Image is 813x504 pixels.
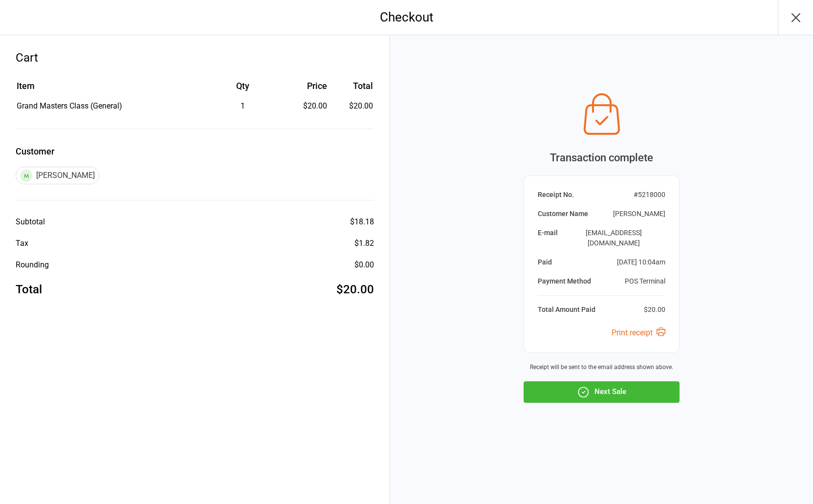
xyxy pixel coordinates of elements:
div: E-mail [538,228,558,248]
div: 1 [204,100,282,112]
div: Price [283,79,327,92]
div: Total Amount Paid [538,305,595,315]
div: Transaction complete [524,150,680,166]
div: POS Terminal [625,276,665,286]
div: $1.82 [354,238,374,249]
label: Customer [16,145,374,158]
div: Cart [16,49,374,66]
div: [EMAIL_ADDRESS][DOMAIN_NAME] [562,228,665,248]
th: Total [331,79,373,99]
button: Next Sale [524,381,680,403]
th: Item [17,79,203,99]
div: $20.00 [336,281,374,298]
div: Subtotal [16,216,45,228]
div: $20.00 [283,100,327,112]
div: $20.00 [644,305,665,315]
div: Paid [538,257,552,267]
div: # 5218000 [634,190,665,200]
div: Total [16,281,42,298]
div: $0.00 [354,259,374,271]
div: Receipt No. [538,190,574,200]
div: [DATE] 10:04am [617,257,665,267]
td: $20.00 [331,100,373,112]
th: Qty [204,79,282,99]
span: Grand Masters Class (General) [17,101,122,110]
div: Payment Method [538,276,591,286]
div: [PERSON_NAME] [613,209,665,219]
div: Rounding [16,259,49,271]
div: Receipt will be sent to the email address shown above. [524,363,680,372]
div: Tax [16,238,28,249]
div: $18.18 [350,216,374,228]
div: [PERSON_NAME] [16,167,99,184]
div: Customer Name [538,209,588,219]
a: Print receipt [612,328,665,337]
